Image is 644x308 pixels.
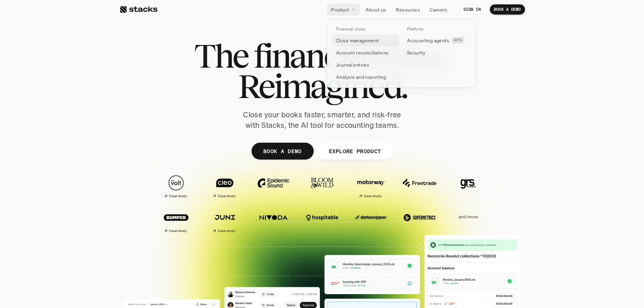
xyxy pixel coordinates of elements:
a: Analysis and reporting [332,71,400,83]
a: Journal entries [332,58,400,71]
p: BOOK A DEMO [263,146,302,156]
a: Careers [426,3,451,16]
a: EXPLORE PRODUCT [317,143,393,160]
span: Reimagined. [238,71,406,101]
span: financial [254,41,370,71]
p: Journal entries [336,61,369,68]
a: BOOK A DEMO [251,143,313,160]
p: Analysis and reporting [336,73,386,80]
a: Case study [155,172,197,201]
p: EXPLORE PRODUCT [329,146,381,156]
p: BOOK A DEMO [494,7,521,12]
p: Product [331,6,349,13]
h2: Case study [169,194,187,198]
a: Case study [350,172,392,201]
h2: Case study [364,194,382,198]
a: Account reconciliations [332,46,400,58]
a: Accounting agentsBETA [403,34,471,46]
p: Account reconciliations [336,49,389,56]
a: About us [362,3,390,16]
a: Resources [392,3,424,16]
p: Careers [430,6,447,13]
a: Case study [155,206,197,236]
h2: BETA [454,38,462,42]
a: BOOK A DEMO [490,4,525,15]
p: Close your books faster, smarter, and risk-free with Stacks, the AI tool for accounting teams. [238,110,407,131]
a: Close management [332,34,400,46]
a: Security [403,46,471,58]
a: Privacy Policy [80,157,110,161]
p: Accounting agents [407,37,449,44]
p: Resources [396,6,420,13]
p: SIGN IN [463,7,481,12]
a: Case study [204,172,246,201]
a: Case study [204,206,246,236]
h2: Case study [218,194,236,198]
p: Financial close [336,27,365,31]
a: SIGN IN [459,4,485,15]
span: The [194,41,248,71]
p: and more [447,214,489,220]
p: Platform [407,27,424,31]
p: Close management [336,37,379,44]
p: About us [366,6,386,13]
h2: Case study [169,229,187,233]
h2: Case study [218,229,236,233]
p: Security [407,49,425,56]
